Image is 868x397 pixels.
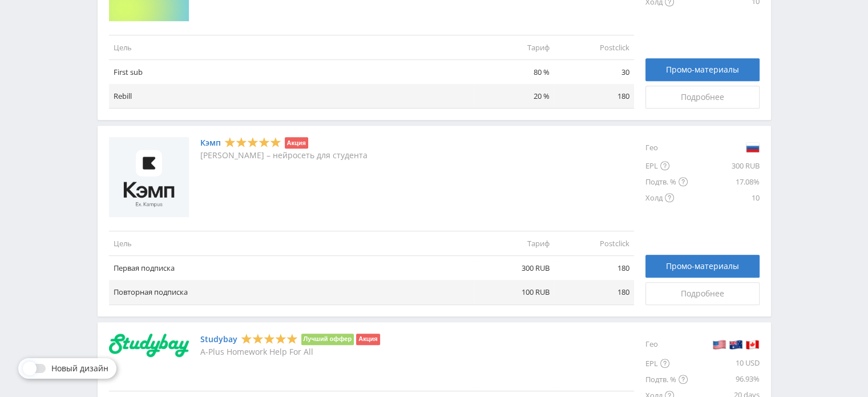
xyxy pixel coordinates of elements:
[645,255,760,278] a: Промо-материалы
[474,84,554,109] td: 20 %
[109,280,474,304] td: Повторная подписка
[681,289,724,298] span: Подробнее
[474,280,554,304] td: 100 RUB
[109,84,474,109] td: Rebill
[645,158,688,174] div: EPL
[301,334,354,345] li: Лучший оффер
[356,334,380,345] li: Акция
[688,355,760,371] div: 10 USD
[554,84,634,109] td: 180
[688,174,760,190] div: 17.08%
[200,347,380,356] p: A-Plus Homework Help For All
[645,371,688,387] div: Подтв. %
[474,231,554,256] td: Тариф
[688,371,760,387] div: 96.93%
[666,65,739,74] span: Промо-материалы
[688,190,760,206] div: 10
[645,334,688,355] div: Гео
[645,58,760,81] a: Промо-материалы
[645,355,688,371] div: EPL
[645,137,688,158] div: Гео
[241,332,298,344] div: 5 Stars
[666,262,739,271] span: Промо-материалы
[554,59,634,84] td: 30
[200,335,237,344] a: Studybay
[645,174,688,190] div: Подтв. %
[554,35,634,59] td: Postclick
[688,158,760,174] div: 300 RUB
[285,137,308,149] li: Акция
[51,364,108,373] span: Новый дизайн
[554,256,634,280] td: 180
[109,231,474,256] td: Цель
[645,190,688,206] div: Холд
[554,280,634,304] td: 180
[474,35,554,59] td: Тариф
[645,86,760,109] a: Подробнее
[681,93,724,102] span: Подробнее
[474,59,554,84] td: 80 %
[109,334,189,358] img: Studybay
[200,151,368,160] p: [PERSON_NAME] – нейросеть для студента
[554,231,634,256] td: Postclick
[109,137,189,217] img: Кэмп
[224,137,281,149] div: 5 Stars
[474,256,554,280] td: 300 RUB
[109,59,474,84] td: First sub
[200,138,221,147] a: Кэмп
[645,282,760,305] a: Подробнее
[109,256,474,280] td: Первая подписка
[109,35,474,59] td: Цель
